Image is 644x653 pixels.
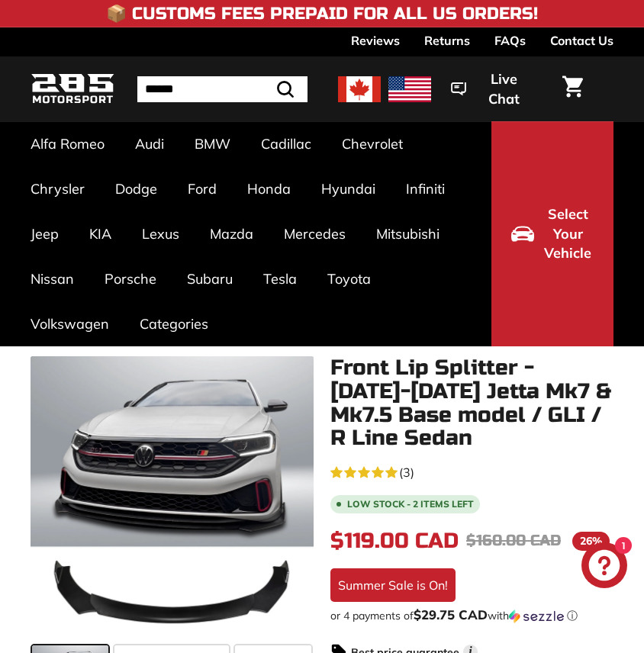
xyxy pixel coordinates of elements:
a: KIA [74,211,127,256]
a: Lexus [127,211,195,256]
img: Sezzle [509,610,564,623]
a: Tesla [248,256,312,301]
a: 5.0 rating (3 votes) [330,462,613,481]
a: Dodge [100,166,172,211]
a: Chrysler [15,166,100,211]
a: Cadillac [246,121,327,166]
button: Select Your Vehicle [491,121,613,346]
span: $160.00 CAD [466,531,561,550]
a: Subaru [172,256,248,301]
a: Cart [553,63,592,115]
a: Toyota [312,256,386,301]
span: Live Chat [474,69,533,108]
a: Jeep [15,211,74,256]
input: Search [137,76,308,102]
img: Logo_285_Motorsport_areodynamics_components [31,71,114,107]
a: Mercedes [269,211,361,256]
a: Audi [120,121,179,166]
a: Porsche [89,256,172,301]
a: Mazda [195,211,269,256]
span: Select Your Vehicle [542,204,594,263]
a: Ford [172,166,232,211]
a: Categories [124,301,224,346]
span: (3) [399,463,414,481]
a: Reviews [351,27,400,53]
inbox-online-store-chat: Shopify online store chat [577,542,632,592]
a: FAQs [494,27,526,53]
a: Contact Us [550,27,613,53]
a: Alfa Romeo [15,121,120,166]
a: BMW [179,121,246,166]
a: Honda [232,166,306,211]
a: Chevrolet [327,121,418,166]
a: Nissan [15,256,89,301]
span: 26% [572,532,610,551]
a: Hyundai [306,166,391,211]
span: Low stock - 2 items left [347,500,474,509]
span: $119.00 CAD [330,528,459,554]
div: or 4 payments of with [330,608,613,623]
a: Infiniti [391,166,460,211]
div: Summer Sale is On! [330,568,456,602]
a: Volkswagen [15,301,124,346]
h4: 📦 Customs Fees Prepaid for All US Orders! [106,5,538,23]
a: Returns [424,27,470,53]
span: $29.75 CAD [414,606,488,622]
div: or 4 payments of$29.75 CADwithSezzle Click to learn more about Sezzle [330,608,613,623]
a: Mitsubishi [361,211,455,256]
h1: Front Lip Splitter - [DATE]-[DATE] Jetta Mk7 & Mk7.5 Base model / GLI / R Line Sedan [330,356,613,450]
button: Live Chat [431,60,553,117]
